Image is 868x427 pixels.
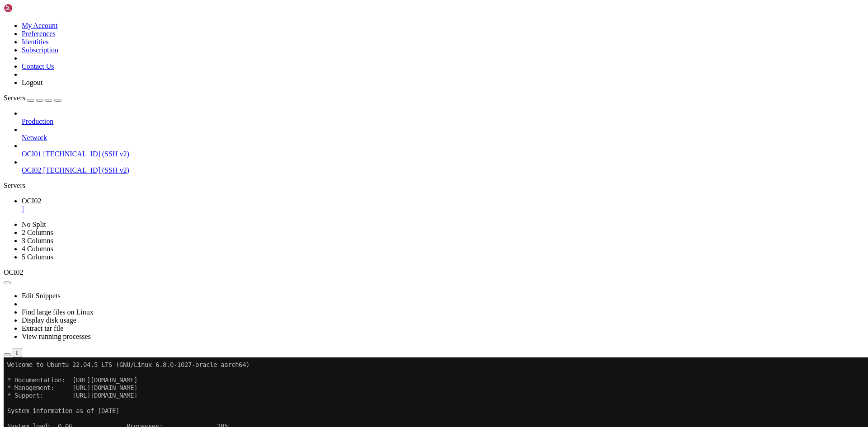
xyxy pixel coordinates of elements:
span: Network [22,134,47,141]
x-row: * Support: [URL][DOMAIN_NAME] [4,34,750,42]
span: Servers [4,94,25,102]
a: Preferences [22,30,56,38]
x-row: Welcome to Ubuntu 22.04.5 LTS (GNU/Linux 6.8.0-1027-oracle aarch64) [4,4,750,11]
span: OCI02 [22,166,42,174]
li: Production [22,109,864,126]
x-row: * Strictly confined Kubernetes makes edge and IoT secure. Learn how MicroK8s [4,103,750,111]
span: OCI02 [22,197,42,205]
a: Servers [4,94,61,102]
div:  [16,349,19,356]
x-row: : $ [4,226,750,234]
button:  [13,348,22,357]
li: OCI01 [TECHNICAL_ID] (SSH v2) [22,142,864,158]
a: Display disk usage [22,316,76,324]
x-row: * Documentation: [URL][DOMAIN_NAME] [4,19,750,27]
li: OCI02 [TECHNICAL_ID] (SSH v2) [22,158,864,174]
x-row: Usage of /: 26.1% of 48.28GB Users logged in: 0 [4,73,750,80]
a: Contact Us [22,62,54,70]
a: Logout [22,79,42,86]
a: OCI02 [TECHNICAL_ID] (SSH v2) [22,166,864,174]
div: (16, 29) [65,226,68,234]
x-row: * Management: [URL][DOMAIN_NAME] [4,27,750,34]
x-row: To see these additional updates run: apt list --upgradable [4,165,750,173]
x-row: [URL][DOMAIN_NAME] [4,127,750,134]
li: Network [22,126,864,142]
a: Edit Snippets [22,292,61,300]
x-row: just raised the bar for easy, resilient and secure K8s cluster deployment. [4,111,750,119]
span: ubuntu@oci02 [4,226,47,234]
a: 4 Columns [22,245,53,253]
x-row: 1 additional security update can be applied with ESM Apps. [4,180,750,188]
a: View running processes [22,333,91,340]
span: OCI02 [4,268,24,276]
span: ~ [51,226,54,234]
div: Servers [4,182,864,190]
x-row: Last login: [DATE] from [TECHNICAL_ID] [4,219,750,226]
x-row: Swap usage: 0% [4,88,750,96]
span: OCI01 [22,150,42,158]
a: Subscription [22,46,58,54]
a: OCI01 [TECHNICAL_ID] (SSH v2) [22,150,864,158]
span: [TECHNICAL_ID] (SSH v2) [43,150,129,158]
a: Production [22,117,864,126]
a: OCI02 [22,197,864,213]
a: Find large files on Linux [22,308,94,316]
a: 2 Columns [22,229,53,236]
x-row: *** System restart required *** [4,211,750,219]
a: 3 Columns [22,237,53,244]
x-row: System information as of [DATE] [4,50,750,57]
x-row: 18 updates can be applied immediately. [4,157,750,165]
img: Shellngn [4,4,56,13]
x-row: Expanded Security Maintenance for Applications is not enabled. [4,142,750,150]
x-row: Learn more about enabling ESM Apps service at [URL][DOMAIN_NAME] [4,188,750,196]
a: Identities [22,38,49,46]
a: Extract tar file [22,324,63,332]
a:  [22,205,864,213]
span: Production [22,117,53,125]
a: No Split [22,221,46,228]
a: Network [22,134,864,142]
a: 5 Columns [22,253,53,261]
span: [TECHNICAL_ID] (SSH v2) [43,166,129,174]
x-row: Memory usage: 20% IPv4 address for enp0s6: [TECHNICAL_ID] [4,80,750,88]
a: My Account [22,22,58,29]
x-row: System load: 0.06 Processes: 205 [4,65,750,73]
